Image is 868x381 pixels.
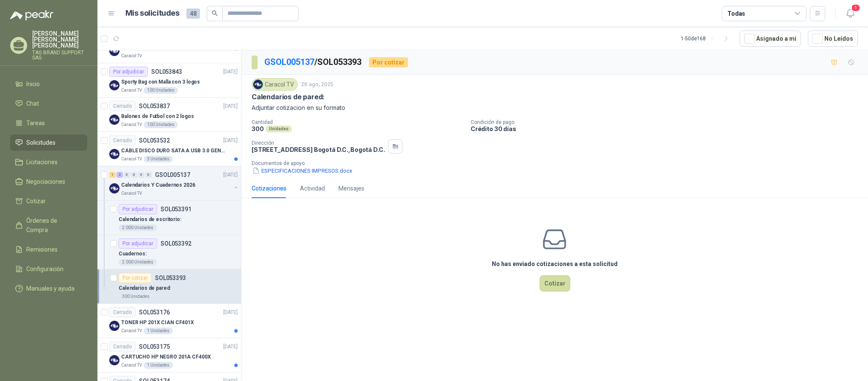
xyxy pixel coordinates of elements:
span: Cotizar [26,196,46,206]
button: No Leídos [808,31,858,47]
p: Documentos de apoyo [252,160,865,166]
div: 100 Unidades [144,87,178,94]
p: Calendarios de pared: [252,92,324,101]
img: Company Logo [109,115,119,125]
a: GSOL005137 [264,57,314,67]
p: SOL053392 [161,241,191,247]
p: Dirección [252,140,385,146]
a: Por adjudicarSOL053392Cuadernos:2.000 Unidades [97,235,241,269]
div: Actividad [300,184,325,193]
a: CerradoSOL053837[DATE] Company LogoBalones de Futbol con 2 logosCaracol TV100 Unidades [97,98,241,132]
p: [DATE] [223,343,238,351]
a: Por adjudicarSOL053391Calendarios de escritorio:2.000 Unidades [97,201,241,235]
img: Company Logo [109,149,119,159]
a: Licitaciones [10,154,87,170]
p: CABLE DISCO DURO SATA A USB 3.0 GENERICO [121,147,227,155]
p: Caracol TV [121,53,142,59]
p: Caracol TV [121,362,142,369]
div: 100 Unidades [144,121,178,128]
p: [DATE] [223,308,238,317]
button: Asignado a mi [740,31,801,47]
div: Mensajes [338,184,364,193]
p: Condición de pago [471,119,865,125]
p: 26 ago, 2025 [301,81,333,89]
p: TAG BRAND SUPPORT SAS [32,50,87,60]
p: 300 [252,125,264,132]
p: TONER HP 201X CIAN CF401X [121,319,194,327]
p: SOL053391 [161,206,191,212]
div: 1 [109,172,116,178]
div: Todas [727,9,745,18]
span: 48 [186,8,200,19]
div: 2.000 Unidades [119,224,157,231]
p: Calendarios de escritorio: [119,216,181,224]
div: Cerrado [109,307,136,317]
p: Calendarios Y Cuadernos 2026 [121,181,195,189]
div: 0 [145,172,152,178]
p: Caracol TV [121,156,142,162]
img: Company Logo [109,321,119,331]
span: 1 [851,4,860,12]
h1: Mis solicitudes [125,7,180,20]
p: [PERSON_NAME] [PERSON_NAME] [PERSON_NAME] [32,31,87,48]
span: Configuración [26,264,64,274]
h3: No has enviado cotizaciones a esta solicitud [492,259,618,269]
div: Cerrado [109,342,136,352]
p: SOL053175 [139,344,170,350]
a: Chat [10,95,87,112]
p: SOL053837 [139,103,170,109]
p: Caracol TV [121,328,142,334]
a: CerradoSOL053175[DATE] Company LogoCARTUCHO HP NEGRO 201A CF400XCaracol TV1 Unidades [97,338,241,373]
a: CerradoSOL053532[DATE] Company LogoCABLE DISCO DURO SATA A USB 3.0 GENERICOCaracol TV3 Unidades [97,132,241,166]
p: Caracol TV [121,87,142,94]
p: / SOL053393 [264,56,362,69]
span: Órdenes de Compra [26,216,79,235]
a: Tareas [10,115,87,131]
p: Caracol TV [121,121,142,128]
p: [STREET_ADDRESS] Bogotá D.C. , Bogotá D.C. [252,146,385,153]
p: SOL053393 [155,275,186,281]
p: Cantidad [252,119,464,125]
span: Manuales y ayuda [26,284,75,293]
span: Inicio [26,79,40,89]
a: Por adjudicarSOL053843[DATE] Company LogoSporty Bag con Malla con 3 logosCaracol TV100 Unidades [97,63,241,98]
a: Órdenes de Compra [10,213,87,238]
div: 1 - 50 de 168 [681,32,733,45]
a: Solicitudes [10,134,87,151]
img: Company Logo [109,80,119,90]
div: Por adjudicar [119,204,157,214]
p: [DATE] [223,171,238,179]
a: Por cotizarSOL053393Calendarios de pared:300 Unidades [97,269,241,304]
div: 3 Unidades [144,156,173,162]
p: Caracol TV [121,190,142,197]
span: Chat [26,99,39,108]
div: Cotizaciones [252,184,286,193]
p: GSOL005137 [155,172,190,178]
div: Cerrado [109,135,136,146]
img: Logo peakr [10,10,53,20]
a: 1 2 0 0 0 0 GSOL005137[DATE] Company LogoCalendarios Y Cuadernos 2026Caracol TV [109,170,239,197]
p: Cuadernos: [119,250,147,258]
a: Cotizar [10,193,87,209]
p: SOL053843 [151,69,182,75]
a: Manuales y ayuda [10,280,87,297]
p: SOL053532 [139,137,170,143]
p: Calendarios de pared: [119,284,171,292]
img: Company Logo [109,46,119,56]
div: Unidades [266,126,292,132]
a: Remisiones [10,241,87,258]
span: Negociaciones [26,177,65,186]
button: 1 [843,6,858,21]
div: 0 [131,172,137,178]
p: SOL053176 [139,309,170,315]
div: Por adjudicar [119,238,157,249]
span: Licitaciones [26,157,58,167]
img: Company Logo [253,80,263,89]
p: Crédito 30 días [471,125,865,132]
div: 1 Unidades [144,328,173,334]
a: CerradoSOL053176[DATE] Company LogoTONER HP 201X CIAN CF401XCaracol TV1 Unidades [97,304,241,338]
img: Company Logo [109,183,119,193]
span: Remisiones [26,245,58,254]
button: Cotizar [540,275,570,291]
p: CARTUCHO HP NEGRO 201A CF400X [121,353,211,361]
